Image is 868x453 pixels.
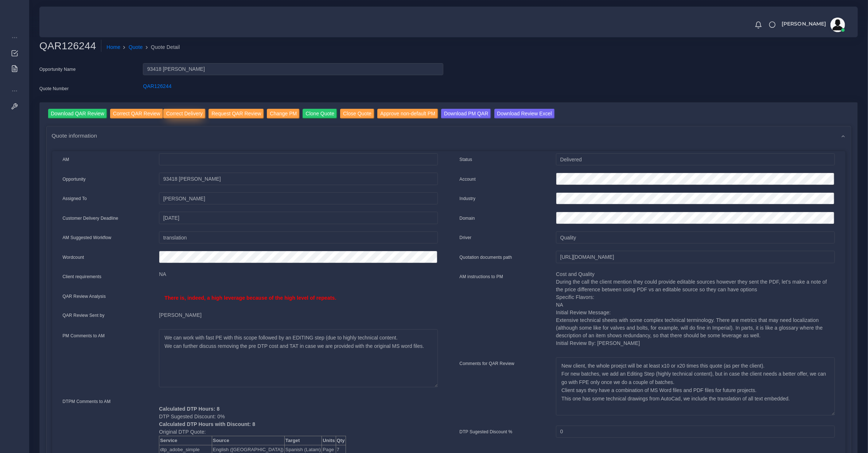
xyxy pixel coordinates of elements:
[63,312,105,319] label: QAR Review Sent by
[441,109,491,119] input: Download PM QAR
[129,43,143,51] a: Quote
[377,109,438,119] input: Approve non-default PM
[63,333,105,339] label: PM Comments to AM
[63,234,112,241] label: AM Suggested Workflow
[460,195,476,202] label: Industry
[39,66,76,73] label: Opportunity Name
[63,176,86,183] label: Opportunity
[39,40,101,52] h2: QAR126244
[106,43,120,51] a: Home
[143,43,180,51] li: Quote Detail
[303,109,337,119] input: Clone Quote
[460,215,475,222] label: Domain
[460,360,514,367] label: Comments for QAR Review
[63,156,69,163] label: AM
[782,21,826,26] span: [PERSON_NAME]
[460,254,512,261] label: Quotation documents path
[110,109,163,119] input: Correct QAR Review
[460,176,476,183] label: Account
[284,436,322,445] th: Target
[212,436,284,445] th: Source
[460,429,513,435] label: DTP Sugested Discount %
[159,406,219,412] b: Calculated DTP Hours: 8
[340,109,374,119] input: Close Quote
[159,270,437,278] p: NA
[336,436,346,445] th: Qty
[460,156,472,163] label: Status
[164,294,432,302] p: There is, indeed, a high leverage because of the high level of repeats.
[63,398,111,405] label: DTPM Comments to AM
[163,109,206,119] input: Correct Delivery
[159,192,437,205] input: pm
[48,109,107,119] input: Download QAR Review
[143,83,171,89] a: QAR126244
[63,254,84,261] label: Wordcount
[267,109,300,119] input: Change PM
[209,109,264,119] input: Request QAR Review
[63,215,118,222] label: Customer Delivery Deadline
[494,109,555,119] input: Download Review Excel
[63,293,106,300] label: QAR Review Analysis
[39,85,69,92] label: Quote Number
[159,421,255,427] b: Calculated DTP Hours with Discount: 8
[63,195,87,202] label: Assigned To
[52,131,97,140] span: Quote information
[322,436,336,445] th: Units
[460,234,472,241] label: Driver
[159,311,437,319] p: [PERSON_NAME]
[830,18,845,32] img: avatar
[47,126,851,145] div: Quote information
[556,270,834,347] p: Cost and Quality During the call the client mention they could provide editable sources however t...
[556,357,834,415] textarea: New client, the whole proejct will be at least x10 or x20 times this quote (as per the client). F...
[159,436,212,445] th: Service
[159,329,437,387] textarea: We can work with fast PE with this scope followed by an EDITING step (due to highly technical con...
[460,273,503,280] label: AM instructions to PM
[778,18,848,32] a: [PERSON_NAME]avatar
[63,273,102,280] label: Client requirements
